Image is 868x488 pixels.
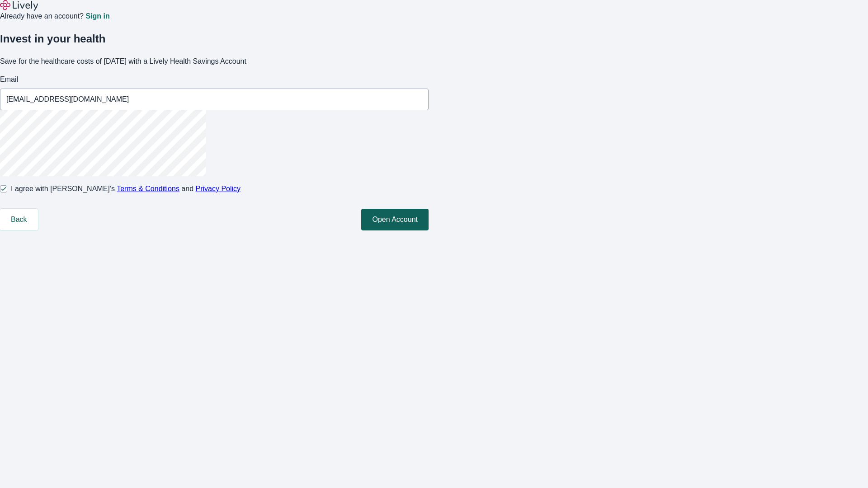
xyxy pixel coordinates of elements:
[11,183,241,194] span: I agree with [PERSON_NAME]’s and
[196,185,241,192] a: Privacy Policy
[117,185,179,192] a: Terms & Conditions
[85,13,109,20] a: Sign in
[361,209,429,230] button: Open Account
